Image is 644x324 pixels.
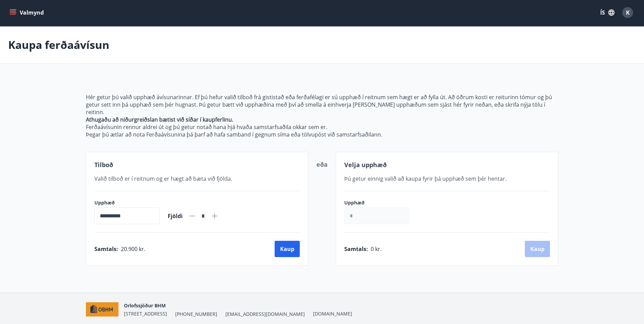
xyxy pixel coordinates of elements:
span: Samtals : [344,245,368,253]
span: [STREET_ADDRESS] [124,310,167,317]
span: Fjöldi [168,212,183,220]
label: Upphæð [94,199,160,206]
a: [DOMAIN_NAME] [313,310,352,317]
p: Ferðaávísunin rennur aldrei út og þú getur notað hana hjá hvaða samstarfsaðila okkar sem er. [86,123,558,131]
span: Samtals : [94,245,118,253]
p: Þegar þú ætlar að nota Ferðaávísunina þá þarf að hafa samband í gegnum síma eða tölvupóst við sam... [86,131,558,138]
img: c7HIBRK87IHNqKbXD1qOiSZFdQtg2UzkX3TnRQ1O.png [86,302,119,317]
span: eða [316,160,328,168]
span: K [626,9,630,16]
button: K [620,4,636,21]
span: 0 kr. [371,245,382,253]
span: 20.900 kr. [121,245,145,253]
span: [PHONE_NUMBER] [175,311,217,318]
strong: Athugaðu að niðurgreiðslan bætist við síðar í kaupferlinu. [86,116,233,123]
span: Tilboð [94,161,113,169]
button: menu [8,6,47,19]
button: ÍS [596,6,618,19]
span: [EMAIL_ADDRESS][DOMAIN_NAME] [225,311,305,318]
button: Kaup [275,241,300,257]
span: Orlofssjóður BHM [124,302,166,309]
label: Upphæð [344,199,416,206]
p: Kaupa ferðaávísun [8,37,109,52]
span: Velja upphæð [344,161,387,169]
span: Þú getur einnig valið að kaupa fyrir þá upphæð sem þér hentar. [344,175,507,182]
p: Hér getur þú valið upphæð ávísunarinnar. Ef þú hefur valið tilboð frá gististað eða ferðafélagi e... [86,93,558,116]
span: Valið tilboð er í reitnum og er hægt að bæta við fjölda. [94,175,232,182]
